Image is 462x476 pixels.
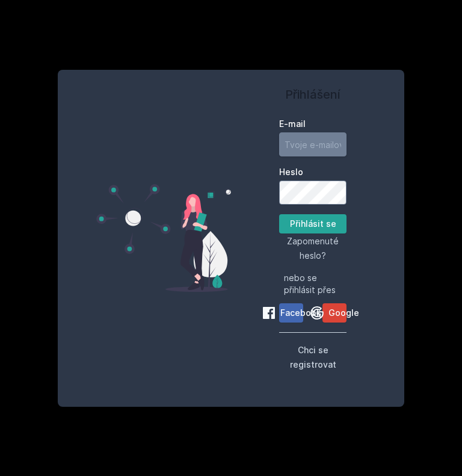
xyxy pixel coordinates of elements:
[328,307,359,319] span: Google
[279,303,303,323] button: Facebook
[279,85,346,104] h1: Přihlášení
[284,272,342,296] span: nebo se přihlásit přes
[322,303,346,323] button: Google
[290,345,336,369] span: Chci se registrovat
[279,132,346,156] input: Tvoje e-mailová adresa
[280,307,321,319] span: Facebook
[279,166,346,178] label: Heslo
[279,214,346,233] button: Přihlásit se
[287,236,339,261] span: Zapomenuté heslo?
[279,118,346,130] label: E-mail
[279,342,346,371] button: Chci se registrovat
